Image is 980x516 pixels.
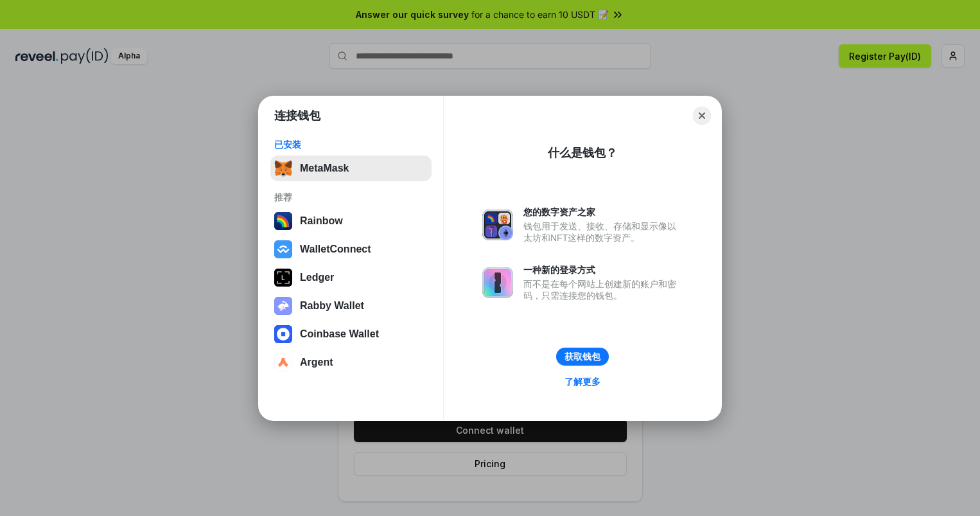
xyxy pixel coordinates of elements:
img: svg+xml,%3Csvg%20width%3D%2228%22%20height%3D%2228%22%20viewBox%3D%220%200%2028%2028%22%20fill%3D... [274,240,292,258]
div: MetaMask [300,163,349,174]
div: Ledger [300,272,334,283]
button: Coinbase Wallet [270,321,432,347]
div: 已安装 [274,139,428,150]
button: MetaMask [270,156,432,181]
div: Coinbase Wallet [300,328,379,340]
button: Rainbow [270,208,432,234]
img: svg+xml,%3Csvg%20width%3D%2228%22%20height%3D%2228%22%20viewBox%3D%220%200%2028%2028%22%20fill%3D... [274,325,292,343]
button: Argent [270,350,432,375]
img: svg+xml,%3Csvg%20xmlns%3D%22http%3A%2F%2Fwww.w3.org%2F2000%2Fsvg%22%20width%3D%2228%22%20height%3... [274,269,292,287]
img: svg+xml,%3Csvg%20xmlns%3D%22http%3A%2F%2Fwww.w3.org%2F2000%2Fsvg%22%20fill%3D%22none%22%20viewBox... [482,267,513,298]
div: 钱包用于发送、接收、存储和显示像以太坊和NFT这样的数字资产。 [523,220,683,244]
img: svg+xml,%3Csvg%20width%3D%22120%22%20height%3D%22120%22%20viewBox%3D%220%200%20120%20120%22%20fil... [274,212,292,230]
div: 您的数字资产之家 [523,206,683,218]
div: Argent [300,357,333,368]
div: 推荐 [274,191,428,203]
div: 而不是在每个网站上创建新的账户和密码，只需连接您的钱包。 [523,278,683,301]
div: 获取钱包 [564,351,600,362]
div: Rabby Wallet [300,300,364,312]
div: WalletConnect [300,244,371,255]
img: svg+xml,%3Csvg%20fill%3D%22none%22%20height%3D%2233%22%20viewBox%3D%220%200%2035%2033%22%20width%... [274,159,292,177]
button: Rabby Wallet [270,293,432,319]
button: 获取钱包 [556,348,609,366]
div: 一种新的登录方式 [523,264,683,276]
button: WalletConnect [270,236,432,262]
div: 了解更多 [564,376,600,387]
div: Rainbow [300,215,343,227]
h1: 连接钱包 [274,108,320,123]
img: svg+xml,%3Csvg%20xmlns%3D%22http%3A%2F%2Fwww.w3.org%2F2000%2Fsvg%22%20fill%3D%22none%22%20viewBox... [482,209,513,240]
div: 什么是钱包？ [548,145,617,161]
button: Ledger [270,265,432,290]
a: 了解更多 [557,373,608,390]
img: svg+xml,%3Csvg%20xmlns%3D%22http%3A%2F%2Fwww.w3.org%2F2000%2Fsvg%22%20fill%3D%22none%22%20viewBox... [274,297,292,315]
img: svg+xml,%3Csvg%20width%3D%2228%22%20height%3D%2228%22%20viewBox%3D%220%200%2028%2028%22%20fill%3D... [274,353,292,371]
button: Close [693,107,711,125]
